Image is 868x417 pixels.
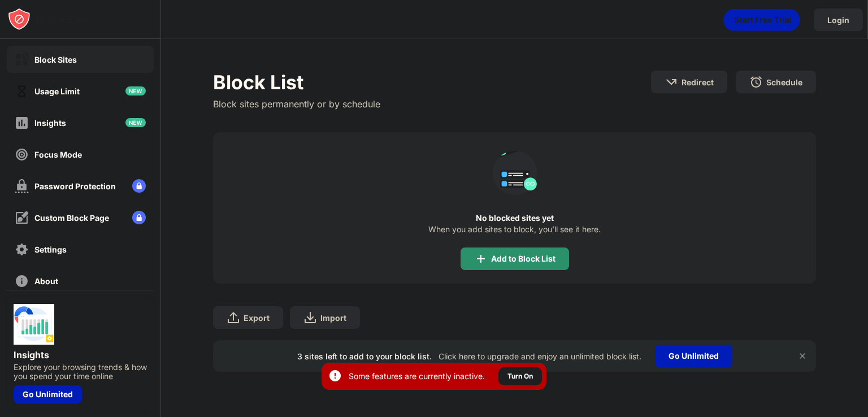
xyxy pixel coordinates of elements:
div: 3 sites left to add to your block list. [297,351,432,361]
img: lock-menu.svg [132,179,146,193]
div: Focus Mode [34,150,82,159]
div: Schedule [766,77,802,87]
img: time-usage-off.svg [15,84,29,98]
div: Block Sites [34,55,77,64]
div: Usage Limit [34,86,80,96]
div: Go Unlimited [14,385,82,403]
img: insights-off.svg [15,116,29,130]
img: lock-menu.svg [132,211,146,224]
img: password-protection-off.svg [15,179,29,193]
div: Go Unlimited [655,345,732,367]
div: Block List [213,71,380,94]
div: animation [723,8,800,31]
div: animation [488,146,542,200]
img: focus-off.svg [15,147,29,162]
div: Click here to upgrade and enjoy an unlimited block list. [439,351,641,361]
div: Explore your browsing trends & how you spend your time online [14,363,147,381]
div: Insights [14,349,147,360]
div: No blocked sites yet [213,214,816,223]
img: block-on.svg [15,53,29,67]
div: Settings [34,245,67,254]
img: push-insights.svg [14,304,54,345]
div: When you add sites to block, you’ll see it here. [428,225,601,234]
div: Import [320,313,346,323]
div: Some features are currently inactive. [349,371,485,382]
div: About [34,276,58,286]
div: Redirect [682,77,714,87]
img: logo-blocksite.svg [8,8,88,31]
img: new-icon.svg [125,86,146,95]
img: customize-block-page-off.svg [15,211,29,225]
img: x-button.svg [798,351,807,360]
div: Export [244,313,270,323]
img: new-icon.svg [125,118,146,127]
div: Turn On [507,371,533,382]
div: Custom Block Page [34,213,109,223]
div: Password Protection [34,181,116,191]
div: Login [827,15,849,25]
img: settings-off.svg [15,242,29,257]
div: Block sites permanently or by schedule [213,98,380,110]
img: error-circle-white.svg [328,369,342,383]
img: about-off.svg [15,274,29,288]
div: Insights [34,118,66,128]
div: Add to Block List [491,254,555,263]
